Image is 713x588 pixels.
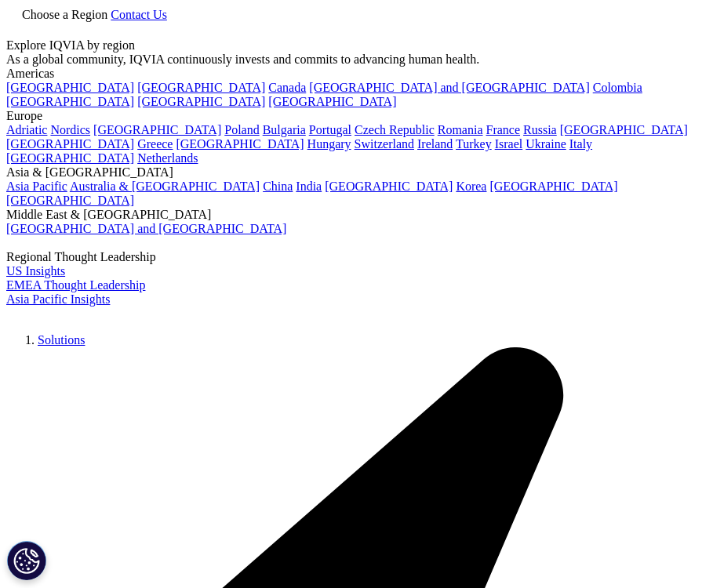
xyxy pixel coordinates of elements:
a: [GEOGRAPHIC_DATA] [93,123,221,136]
a: [GEOGRAPHIC_DATA] [268,95,396,108]
a: Poland [224,123,259,136]
a: Asia Pacific [6,180,67,193]
a: Russia [523,123,557,136]
button: Cookie-Einstellungen [7,541,46,580]
a: Contact Us [111,8,167,21]
a: Romania [438,123,483,136]
a: Switzerland [355,137,414,151]
a: [GEOGRAPHIC_DATA] [325,180,453,193]
a: EMEA Thought Leadership [6,278,145,292]
a: Portugal [309,123,351,136]
a: [GEOGRAPHIC_DATA] [6,137,134,151]
a: [GEOGRAPHIC_DATA] [176,137,304,151]
a: Turkey [456,137,492,151]
a: [GEOGRAPHIC_DATA] [137,81,265,94]
a: Hungary [307,137,351,151]
a: [GEOGRAPHIC_DATA] [6,151,134,165]
div: Middle East & [GEOGRAPHIC_DATA] [6,208,707,222]
a: China [263,180,293,193]
a: [GEOGRAPHIC_DATA] [6,81,134,94]
div: Explore IQVIA by region [6,38,707,53]
a: Czech Republic [355,123,435,136]
a: [GEOGRAPHIC_DATA] [6,95,134,108]
div: Americas [6,67,707,81]
a: Adriatic [6,123,47,136]
div: Asia & [GEOGRAPHIC_DATA] [6,165,707,180]
a: Italy [569,137,592,151]
a: Nordics [50,123,90,136]
a: Asia Pacific Insights [6,292,110,306]
a: [GEOGRAPHIC_DATA] [489,180,617,193]
a: Netherlands [137,151,198,165]
a: Canada [268,81,306,94]
a: Solutions [38,333,85,347]
a: Colombia [593,81,642,94]
a: Israel [495,137,523,151]
a: US Insights [6,264,65,278]
a: [GEOGRAPHIC_DATA] [137,95,265,108]
a: [GEOGRAPHIC_DATA] and [GEOGRAPHIC_DATA] [6,222,286,235]
a: [GEOGRAPHIC_DATA] [6,194,134,207]
a: Greece [137,137,173,151]
a: France [486,123,521,136]
a: [GEOGRAPHIC_DATA] [560,123,688,136]
a: Korea [456,180,486,193]
div: Regional Thought Leadership [6,250,707,264]
a: Bulgaria [263,123,306,136]
a: India [296,180,322,193]
a: Ireland [417,137,453,151]
a: [GEOGRAPHIC_DATA] and [GEOGRAPHIC_DATA] [309,81,589,94]
div: Europe [6,109,707,123]
span: Choose a Region [22,8,107,21]
div: As a global community, IQVIA continuously invests and commits to advancing human health. [6,53,707,67]
a: Australia & [GEOGRAPHIC_DATA] [70,180,260,193]
a: Ukraine [526,137,566,151]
